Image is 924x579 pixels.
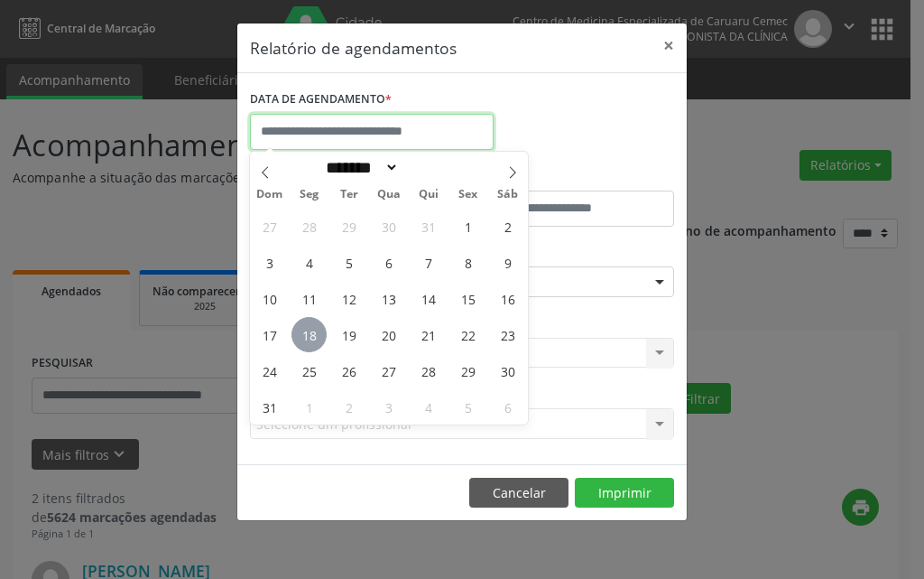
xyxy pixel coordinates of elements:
[371,389,406,425] span: Setembro 3, 2025
[291,389,327,425] span: Setembro 1, 2025
[488,189,528,201] span: Sáb
[450,281,485,316] span: Agosto 15, 2025
[450,245,485,280] span: Agosto 8, 2025
[450,317,485,352] span: Agosto 22, 2025
[371,353,406,388] span: Agosto 27, 2025
[448,189,488,201] span: Sex
[371,209,406,244] span: Julho 30, 2025
[250,36,457,60] h5: Relatório de agendamentos
[252,245,287,280] span: Agosto 3, 2025
[450,389,485,425] span: Setembro 5, 2025
[291,245,327,280] span: Agosto 4, 2025
[331,317,366,352] span: Agosto 19, 2025
[575,478,674,509] button: Imprimir
[291,209,327,244] span: Julho 28, 2025
[250,86,392,114] label: DATA DE AGENDAMENTO
[331,245,366,280] span: Agosto 5, 2025
[651,23,687,68] button: Close
[411,209,446,244] span: Julho 31, 2025
[490,317,525,352] span: Agosto 23, 2025
[411,353,446,388] span: Agosto 28, 2025
[252,209,287,244] span: Julho 27, 2025
[252,317,287,352] span: Agosto 17, 2025
[409,189,448,201] span: Qui
[369,189,409,201] span: Qua
[411,245,446,280] span: Agosto 7, 2025
[399,158,458,177] input: Year
[490,245,525,280] span: Agosto 9, 2025
[469,478,568,509] button: Cancelar
[411,281,446,316] span: Agosto 14, 2025
[371,317,406,352] span: Agosto 20, 2025
[291,353,327,388] span: Agosto 25, 2025
[490,209,525,244] span: Agosto 2, 2025
[291,317,327,352] span: Agosto 18, 2025
[291,281,327,316] span: Agosto 11, 2025
[329,189,369,201] span: Ter
[252,353,287,388] span: Agosto 24, 2025
[490,389,525,425] span: Setembro 6, 2025
[331,209,366,244] span: Julho 29, 2025
[290,189,329,201] span: Seg
[467,163,674,191] label: ATÉ
[371,245,406,280] span: Agosto 6, 2025
[411,317,446,352] span: Agosto 21, 2025
[252,281,287,316] span: Agosto 10, 2025
[331,353,366,388] span: Agosto 26, 2025
[250,189,290,201] span: Dom
[490,281,525,316] span: Agosto 16, 2025
[331,281,366,316] span: Agosto 12, 2025
[450,353,485,388] span: Agosto 29, 2025
[319,158,399,177] select: Month
[252,389,287,425] span: Agosto 31, 2025
[331,389,366,425] span: Setembro 2, 2025
[371,281,406,316] span: Agosto 13, 2025
[490,353,525,388] span: Agosto 30, 2025
[450,209,485,244] span: Agosto 1, 2025
[411,389,446,425] span: Setembro 4, 2025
